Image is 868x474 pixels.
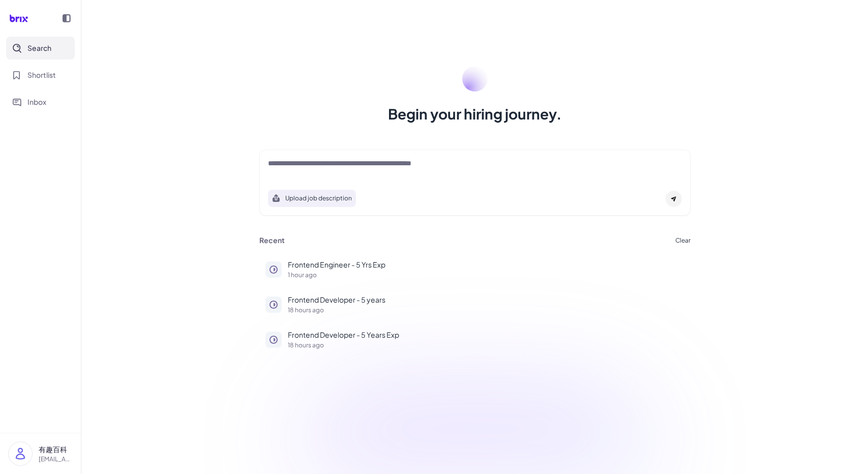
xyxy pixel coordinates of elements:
[288,307,684,313] p: 18 hours ago
[39,444,73,455] p: 有趣百科
[288,272,684,278] p: 1 hour ago
[268,190,356,207] button: Search using job description
[27,70,56,80] span: Shortlist
[27,43,51,53] span: Search
[288,259,684,270] p: Frontend Engineer - 5 Yrs Exp
[6,64,75,86] button: Shortlist
[288,330,684,340] p: Frontend Developer - 5 Years Exp
[675,238,691,244] button: Clear
[6,37,75,60] button: Search
[259,323,691,354] button: Frontend Developer - 5 Years Exp18 hours ago
[388,104,562,124] h1: Begin your hiring journey.
[259,288,691,319] button: Frontend Developer - 5 years18 hours ago
[288,342,684,348] p: 18 hours ago
[27,97,46,107] span: Inbox
[6,91,75,113] button: Inbox
[39,455,73,464] p: [EMAIL_ADDRESS][DOMAIN_NAME]
[9,442,32,465] img: user_logo.png
[259,236,285,245] h3: Recent
[288,294,684,305] p: Frontend Developer - 5 years
[259,253,691,284] button: Frontend Engineer - 5 Yrs Exp1 hour ago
